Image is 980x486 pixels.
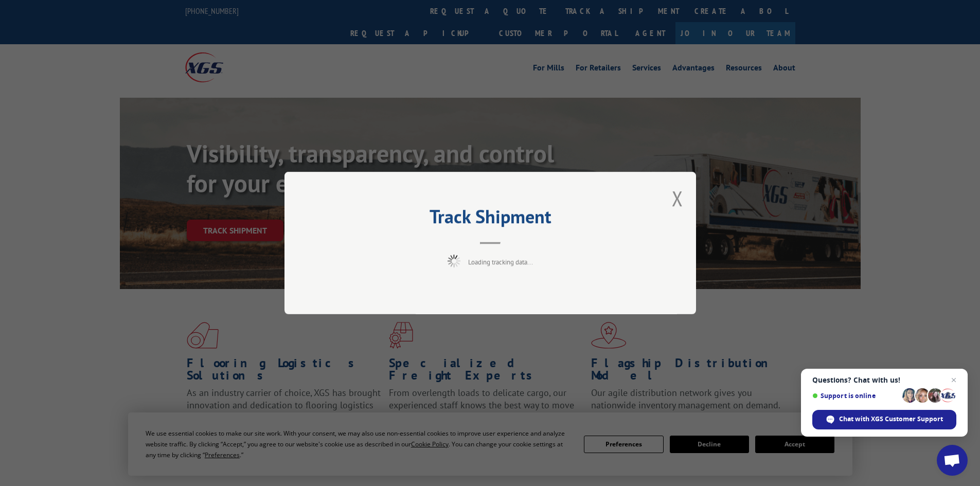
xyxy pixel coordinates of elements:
[812,410,956,429] div: Chat with XGS Customer Support
[839,415,943,424] span: Chat with XGS Customer Support
[672,185,683,212] button: Close modal
[812,376,956,384] span: Questions? Chat with us!
[336,209,645,229] h2: Track Shipment
[812,392,899,400] span: Support is online
[937,445,968,476] div: Open chat
[448,255,460,267] img: xgs-loading
[948,374,960,386] span: Close chat
[468,258,533,266] span: Loading tracking data...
